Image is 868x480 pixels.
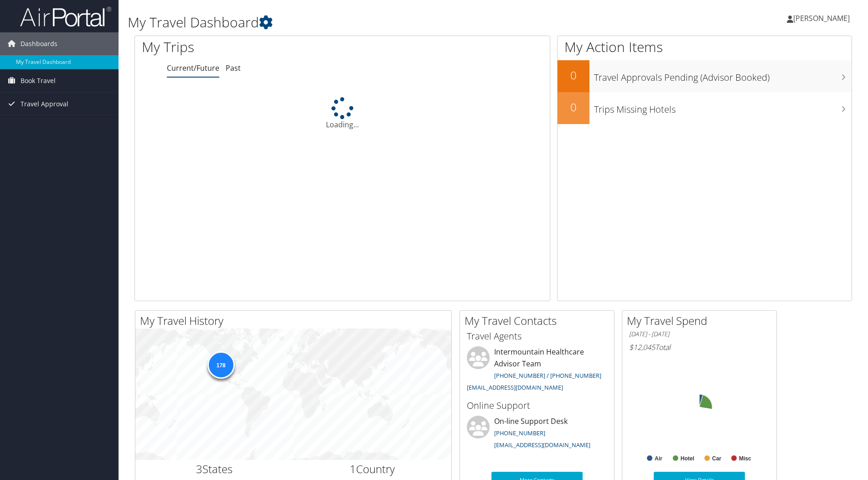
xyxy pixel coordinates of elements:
[594,99,852,116] h3: Trips Missing Hotels
[462,346,612,395] li: Intermountain Healthcare Advisor Team
[629,330,770,339] h6: [DATE] - [DATE]
[793,13,850,23] span: [PERSON_NAME]
[629,342,770,352] h6: Total
[21,69,56,92] span: Book Travel
[128,13,615,32] h1: My Travel Dashboard
[462,416,612,453] li: On-line Support Desk
[196,461,202,476] span: 3
[494,441,590,449] a: [EMAIL_ADDRESS][DOMAIN_NAME]
[20,6,111,27] img: airportal-logo.png
[629,342,655,352] span: $12,045
[142,37,370,57] h1: My Trips
[467,399,607,412] h3: Online Support
[594,67,852,84] h3: Travel Approvals Pending (Advisor Booked)
[142,461,287,477] h2: States
[739,455,751,462] text: Misc
[467,383,563,391] a: [EMAIL_ADDRESS][DOMAIN_NAME]
[627,313,776,329] h2: My Travel Spend
[712,455,721,462] text: Car
[787,5,859,32] a: [PERSON_NAME]
[226,63,241,73] a: Past
[465,313,614,329] h2: My Travel Contacts
[140,313,451,329] h2: My Travel History
[655,455,662,462] text: Air
[167,63,219,73] a: Current/Future
[207,351,234,379] div: 178
[135,97,550,130] div: Loading...
[558,60,852,92] a: 0Travel Approvals Pending (Advisor Booked)
[350,461,356,476] span: 1
[558,68,589,83] h2: 0
[21,93,68,115] span: Travel Approval
[494,371,601,380] a: [PHONE_NUMBER] / [PHONE_NUMBER]
[558,37,852,57] h1: My Action Items
[558,92,852,124] a: 0Trips Missing Hotels
[467,330,607,343] h3: Travel Agents
[558,99,589,115] h2: 0
[494,429,545,437] a: [PHONE_NUMBER]
[21,32,57,55] span: Dashboards
[681,455,694,462] text: Hotel
[300,461,445,477] h2: Country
